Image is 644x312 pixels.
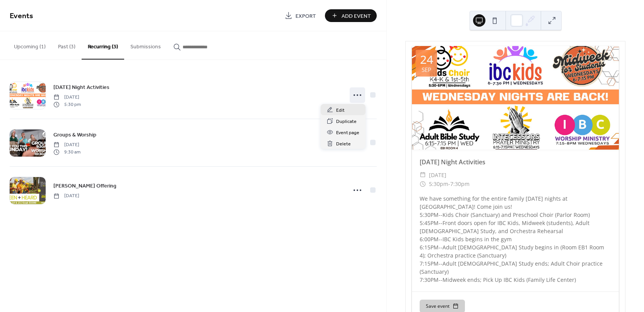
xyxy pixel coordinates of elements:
[53,142,80,148] span: [DATE]
[53,83,109,92] a: [DATE] Night Activities
[124,31,167,59] button: Submissions
[336,106,345,114] span: Edit
[8,31,52,59] button: Upcoming (1)
[450,179,470,189] span: 7:30pm
[336,118,357,126] span: Duplicate
[429,179,448,189] span: 5:30pm
[10,9,33,24] span: Events
[422,67,431,73] div: Sep
[412,194,619,284] div: We have something for the entire family [DATE] nights at [GEOGRAPHIC_DATA]! Come join us! 5:30PM-...
[53,181,116,190] a: [PERSON_NAME] Offering
[82,31,124,60] button: Recurring (3)
[53,193,79,199] span: [DATE]
[420,179,426,189] div: ​
[53,101,81,108] span: 5:30 pm
[53,94,81,101] span: [DATE]
[429,170,446,180] span: [DATE]
[53,131,96,139] span: Groups & Worship
[279,9,322,22] a: Export
[412,157,619,167] div: [DATE] Night Activities
[53,130,96,139] a: Groups & Worship
[53,148,80,155] span: 9:30 am
[52,31,82,59] button: Past (3)
[336,140,351,148] span: Delete
[336,129,359,137] span: Event page
[53,84,109,92] span: [DATE] Night Activities
[448,179,450,189] span: -
[420,54,433,65] div: 24
[296,12,316,20] span: Export
[420,170,426,180] div: ​
[325,9,377,22] button: Add Event
[342,12,371,20] span: Add Event
[53,182,116,190] span: [PERSON_NAME] Offering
